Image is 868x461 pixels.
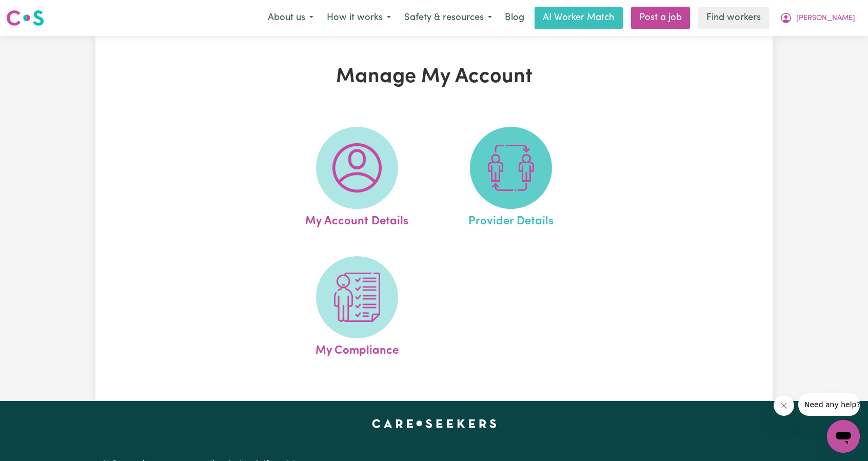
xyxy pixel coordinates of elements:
[372,419,497,428] a: Careseekers home page
[796,13,855,24] span: [PERSON_NAME]
[261,7,320,29] button: About us
[305,209,408,230] span: My Account Details
[214,65,654,89] h1: Manage My Account
[6,6,44,30] a: Careseekers logo
[283,256,431,360] a: My Compliance
[774,395,794,416] iframe: Close message
[773,7,862,29] button: My Account
[6,7,62,15] span: Need any help?
[320,7,398,29] button: How it works
[499,7,530,29] a: Blog
[283,127,431,230] a: My Account Details
[437,127,585,230] a: Provider Details
[468,209,554,230] span: Provider Details
[631,7,690,29] a: Post a job
[827,420,860,453] iframe: Button to launch messaging window
[698,7,769,29] a: Find workers
[398,7,499,29] button: Safety & resources
[315,338,399,360] span: My Compliance
[798,393,860,416] iframe: Message from company
[6,9,44,27] img: Careseekers logo
[535,7,623,29] a: AI Worker Match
